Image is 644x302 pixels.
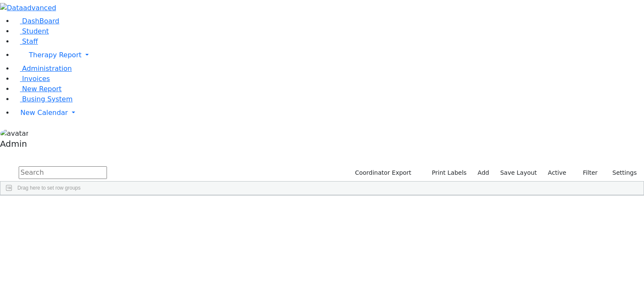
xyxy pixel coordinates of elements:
a: New Report [14,85,62,93]
span: New Calendar [20,109,68,117]
a: Add [474,166,493,179]
a: Student [14,27,49,35]
span: Administration [22,64,72,73]
a: Therapy Report [14,47,644,64]
a: DashBoard [14,17,59,25]
input: Search [19,166,107,179]
button: Coordinator Export [349,166,415,179]
button: Settings [602,166,641,179]
a: Invoices [14,75,50,83]
span: Drag here to set row groups [17,185,81,191]
a: Administration [14,64,72,73]
a: New Calendar [14,104,644,121]
span: Invoices [22,75,50,83]
span: Therapy Report [29,51,82,59]
span: DashBoard [22,17,59,25]
span: Student [22,27,49,35]
label: Active [544,166,570,179]
span: New Report [22,85,62,93]
span: Staff [22,37,38,45]
span: Busing System [22,95,73,103]
button: Print Labels [422,166,470,179]
a: Staff [14,37,38,45]
a: Busing System [14,95,73,103]
button: Save Layout [496,166,540,179]
button: Filter [572,166,602,179]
